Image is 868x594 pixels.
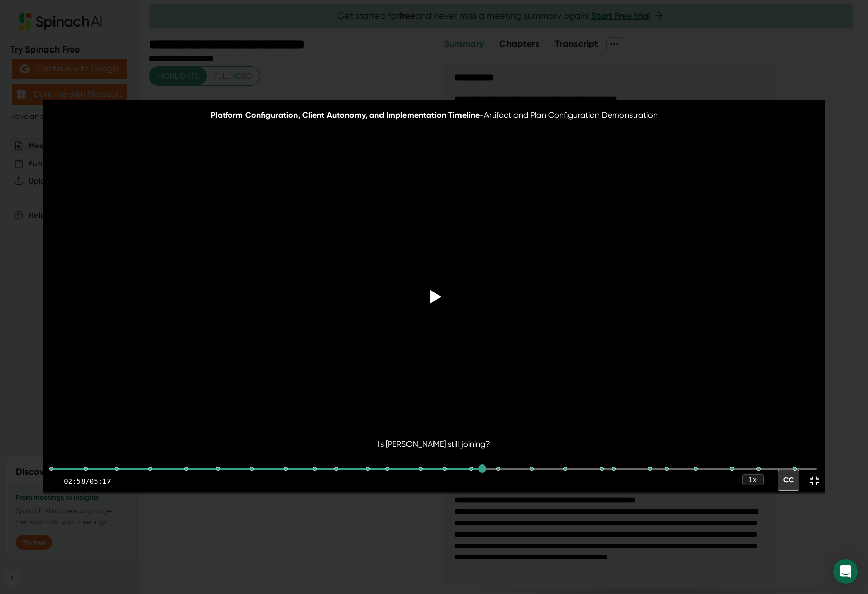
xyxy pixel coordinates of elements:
div: 02:58 / 05:17 [64,477,111,485]
div: - Artifact and Plan Configuration Demonstration [211,110,658,121]
span: Platform Configuration, Client Autonomy, and Implementation Timeline [211,110,480,120]
div: Is [PERSON_NAME] still joining? [370,435,498,453]
div: CC [778,470,799,491]
div: Open Intercom Messenger [833,559,858,584]
div: 1 x [742,474,764,485]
